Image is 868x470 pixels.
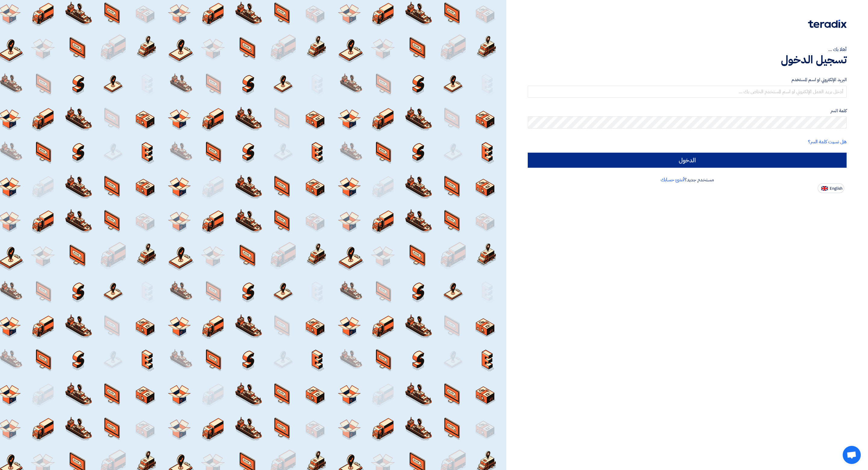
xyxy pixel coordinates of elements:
h1: تسجيل الدخول [528,53,847,66]
img: Teradix logo [808,20,847,28]
label: كلمة السر [528,107,847,114]
img: en-US.png [821,186,828,191]
input: أدخل بريد العمل الإلكتروني او اسم المستخدم الخاص بك ... [528,86,847,98]
a: هل نسيت كلمة السر؟ [808,138,847,145]
span: English [830,186,842,191]
div: أهلا بك ... [528,46,847,53]
div: دردشة مفتوحة [843,446,861,464]
a: أنشئ حسابك [661,176,684,183]
label: البريد الإلكتروني او اسم المستخدم [528,76,847,83]
button: English [818,183,844,193]
input: الدخول [528,153,847,168]
div: مستخدم جديد؟ [528,176,847,183]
